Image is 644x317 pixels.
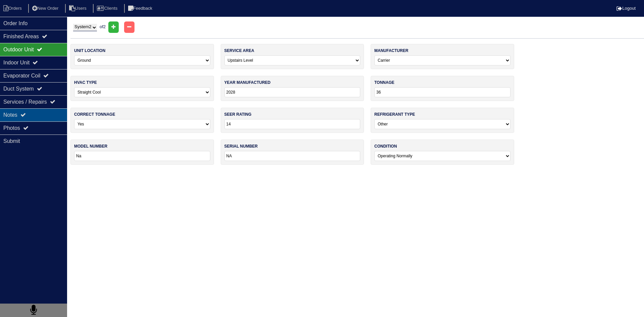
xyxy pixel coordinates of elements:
[74,48,105,54] label: unit location
[374,143,397,149] label: condition
[28,6,64,11] a: New Order
[224,48,254,54] label: service area
[224,143,258,149] label: serial number
[616,6,636,11] a: Logout
[28,4,64,13] li: New Order
[74,80,97,86] label: hvac type
[74,111,115,117] label: correct tonnage
[74,143,107,149] label: model number
[374,111,415,117] label: refrigerant type
[224,111,252,117] label: seer rating
[93,4,123,13] li: Clients
[224,80,271,86] label: year manufactured
[65,4,92,13] li: Users
[93,6,123,11] a: Clients
[374,80,394,86] label: tonnage
[124,4,158,13] li: Feedback
[374,48,408,54] label: manufacturer
[70,21,644,33] div: of 2
[65,6,92,11] a: Users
